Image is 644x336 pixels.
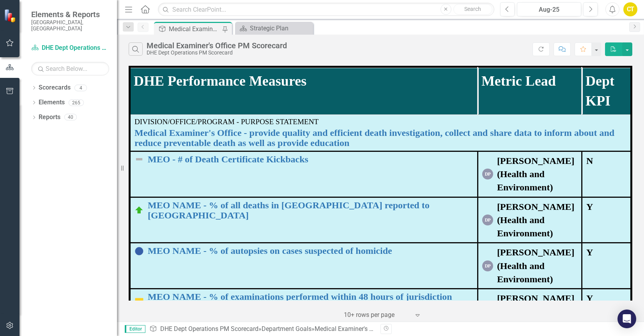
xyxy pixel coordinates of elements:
[453,4,492,15] button: Search
[148,246,473,256] a: MEO NAME - % of autopsies on cases suspected of homicide
[31,19,109,32] small: [GEOGRAPHIC_DATA], [GEOGRAPHIC_DATA]
[130,151,478,197] td: Double-Click to Edit Right Click for Context Menu
[39,113,60,122] a: Reports
[160,325,258,332] a: DHE Dept Operations PM Scorecard
[69,99,84,106] div: 265
[134,155,144,164] img: Not Defined
[586,156,593,166] span: N
[262,325,311,332] a: Department Goals
[64,114,77,121] div: 40
[482,169,493,179] div: DP
[31,10,109,19] span: Elements & Reports
[31,44,109,53] a: DHE Dept Operations PM Scorecard
[582,289,632,335] td: Double-Click to Edit
[134,128,626,148] a: Medical Examiner's Office - provide quality and efficient death investigation, collect and share ...
[130,243,478,289] td: Double-Click to Edit Right Click for Context Menu
[158,3,494,16] input: Search ClearPoint...
[520,5,579,14] div: Aug-25
[582,197,632,243] td: Double-Click to Edit
[134,297,144,307] img: Caution
[130,289,478,335] td: Double-Click to Edit Right Click for Context Menu
[250,23,311,33] div: Strategic Plan
[482,215,493,225] div: DP
[497,246,577,286] div: [PERSON_NAME] (Health and Environment)
[586,247,593,257] span: Y
[586,293,593,303] span: Y
[497,154,577,194] div: [PERSON_NAME] (Health and Environment)
[31,62,109,76] input: Search Below...
[478,151,582,197] td: Double-Click to Edit
[147,50,287,56] div: DHE Dept Operations PM Scorecard
[478,197,582,243] td: Double-Click to Edit
[169,24,220,34] div: Medical Examiner's Office PM Scorecard
[586,202,593,212] span: Y
[134,118,626,126] div: Division/Office/Program - Purpose Statement
[74,84,87,91] div: 4
[517,2,581,16] button: Aug-25
[147,41,287,50] div: Medical Examiner's Office PM Scorecard
[130,114,632,151] td: Double-Click to Edit Right Click for Context Menu
[478,243,582,289] td: Double-Click to Edit
[497,292,577,332] div: [PERSON_NAME] (Health and Environment)
[134,246,144,256] img: No Information
[623,2,637,16] button: CT
[478,289,582,335] td: Double-Click to Edit
[149,325,375,334] div: » »
[125,325,145,333] span: Editor
[4,9,18,23] img: ClearPoint Strategy
[464,6,481,12] span: Search
[134,206,144,215] img: On Target
[497,200,577,240] div: [PERSON_NAME] (Health and Environment)
[130,197,478,243] td: Double-Click to Edit Right Click for Context Menu
[315,325,425,332] div: Medical Examiner's Office PM Scorecard
[39,83,71,92] a: Scorecards
[39,98,65,107] a: Elements
[482,260,493,271] div: DP
[148,154,473,164] a: MEO - # of Death Certificate Kickbacks
[237,23,311,33] a: Strategic Plan
[148,200,473,221] a: MEO NAME - % of all deaths in [GEOGRAPHIC_DATA] reported to [GEOGRAPHIC_DATA]
[617,310,636,328] div: Open Intercom Messenger
[582,243,632,289] td: Double-Click to Edit
[582,151,632,197] td: Double-Click to Edit
[148,292,473,312] a: MEO NAME - % of examinations performed within 48 hours of jurisdiction acceptance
